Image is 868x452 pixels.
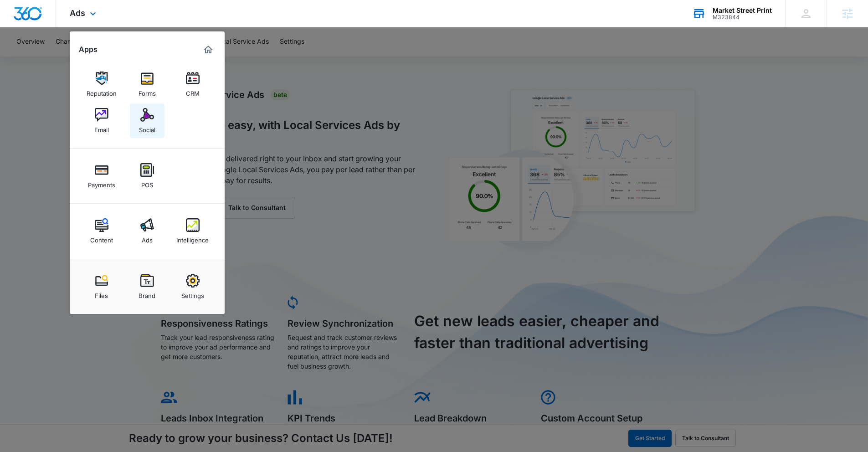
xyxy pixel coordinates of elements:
div: account id [713,14,772,21]
div: Keywords by Traffic [101,54,154,60]
span: Ads [70,8,85,18]
a: Email [84,103,119,138]
a: Settings [175,269,210,304]
h2: Apps [79,45,98,54]
div: Forms [139,85,156,97]
a: Forms [130,67,164,102]
div: Social [139,122,155,134]
div: Intelligence [176,232,209,244]
img: logo_orange.svg [15,15,22,22]
div: account name [713,7,772,14]
a: Intelligence [175,214,210,248]
a: POS [130,159,164,193]
img: tab_keywords_by_traffic_grey.svg [91,53,98,60]
a: Ads [130,214,164,248]
div: Reputation [87,85,117,97]
a: Marketing 360® Dashboard [201,42,216,57]
a: Brand [130,269,164,304]
a: Files [84,269,119,304]
div: CRM [186,85,200,97]
div: Domain: [DOMAIN_NAME] [24,24,100,31]
a: Content [84,214,119,248]
div: Content [90,232,113,244]
div: Email [94,122,109,134]
img: website_grey.svg [15,24,22,31]
div: Payments [88,177,115,189]
div: Brand [139,288,155,299]
a: Reputation [84,67,119,102]
img: tab_domain_overview_orange.svg [25,53,32,60]
div: Settings [181,288,204,299]
a: Social [130,103,164,138]
div: Files [95,288,108,299]
a: Payments [84,159,119,193]
div: Domain Overview [35,54,82,60]
div: Ads [142,232,153,244]
a: CRM [175,67,210,102]
div: v 4.0.25 [26,15,45,22]
div: POS [141,177,153,189]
